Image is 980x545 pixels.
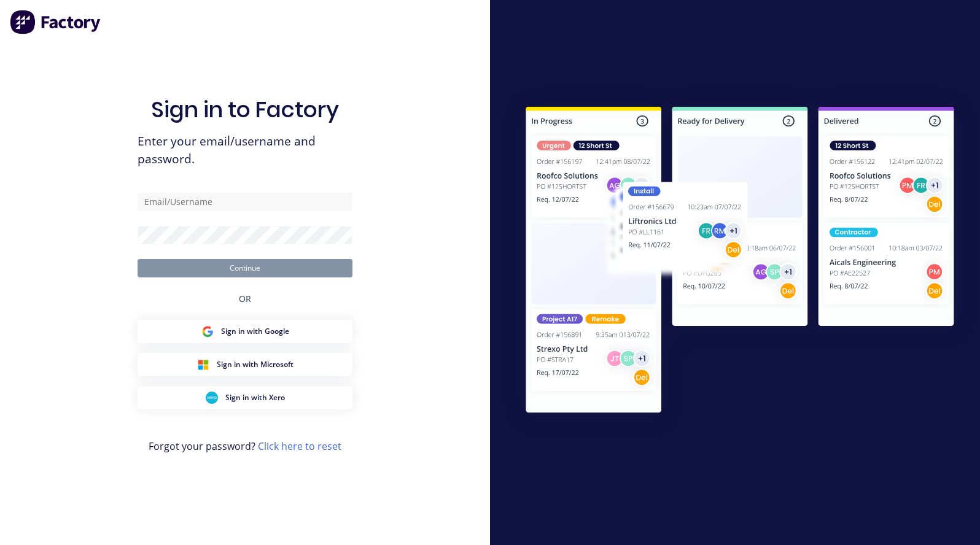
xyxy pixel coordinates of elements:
span: Sign in with Google [221,326,289,337]
button: Google Sign inSign in with Google [138,320,352,343]
img: Factory [10,10,102,34]
a: Click here to reset [258,439,341,453]
button: Xero Sign inSign in with Xero [138,386,352,409]
h1: Sign in to Factory [151,96,339,123]
button: Continue [138,259,352,277]
span: Sign in with Microsoft [217,359,294,370]
div: OR [239,277,251,320]
span: Sign in with Xero [225,392,285,403]
img: Microsoft Sign in [197,358,209,371]
span: Forgot your password? [149,439,341,454]
input: Email/Username [138,193,352,211]
button: Microsoft Sign inSign in with Microsoft [138,353,352,376]
img: Google Sign in [201,325,214,338]
span: Enter your email/username and password. [138,133,352,168]
img: Xero Sign in [206,392,218,404]
img: Sign in [500,83,980,441]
